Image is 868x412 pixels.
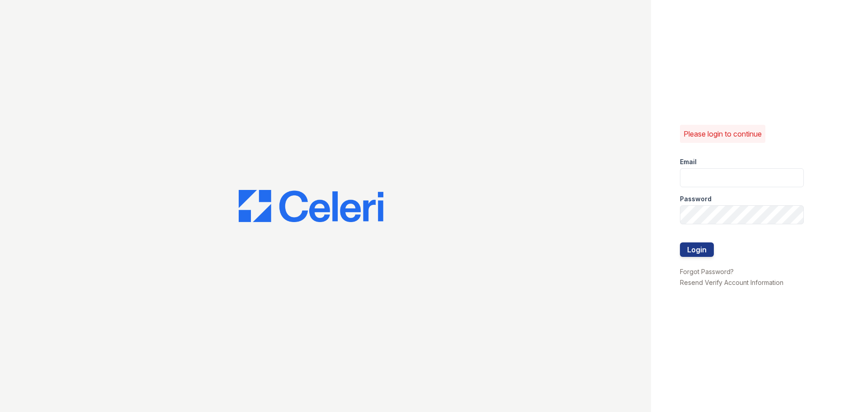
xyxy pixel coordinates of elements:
img: CE_Logo_Blue-a8612792a0a2168367f1c8372b55b34899dd931a85d93a1a3d3e32e68fde9ad4.png [239,190,383,223]
a: Forgot Password? [680,268,734,275]
label: Password [680,194,712,204]
button: Login [680,242,714,257]
p: Please login to continue [684,128,762,139]
a: Resend Verify Account Information [680,279,783,286]
label: Email [680,157,697,166]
